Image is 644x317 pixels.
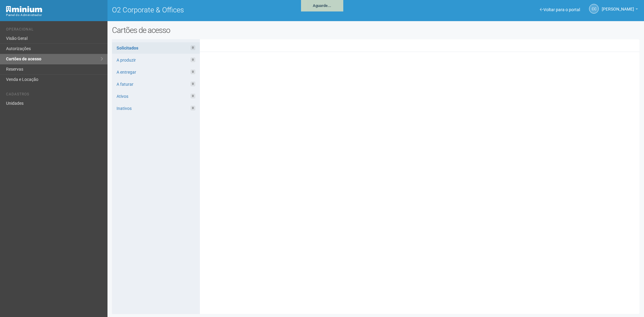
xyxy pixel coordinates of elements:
li: Cadastros [6,92,103,98]
img: Minium [6,6,42,12]
span: 0 [191,94,195,98]
span: Camila Catarina Lima [602,1,634,11]
a: CC [589,4,599,14]
span: 0 [191,45,195,50]
a: Ativos0 [112,91,200,102]
a: [PERSON_NAME] [602,8,638,12]
span: 0 [191,69,195,74]
span: 0 [191,82,195,86]
a: A faturar0 [112,78,200,90]
a: Voltar para o portal [540,7,580,12]
h2: Cartões de acesso [112,26,640,35]
a: A entregar0 [112,66,200,78]
h1: O2 Corporate & Offices [112,6,371,14]
a: Inativos0 [112,103,200,114]
a: A produzir0 [112,54,200,66]
li: Operacional [6,27,103,34]
a: Solicitados0 [112,42,200,54]
div: Painel do Administrador [6,12,103,18]
span: 0 [191,57,195,62]
span: 0 [191,106,195,110]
